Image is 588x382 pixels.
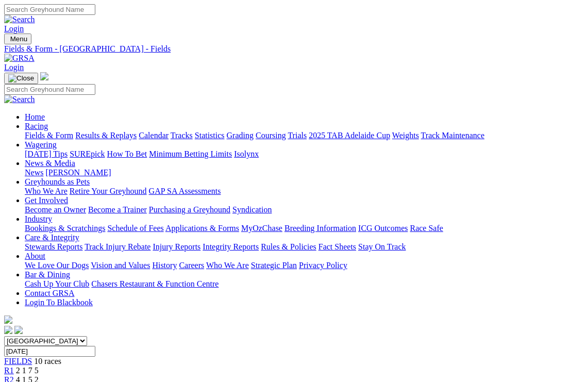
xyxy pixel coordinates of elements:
[91,279,219,288] a: Chasers Restaurant & Function Centre
[25,131,584,140] div: Racing
[25,298,93,307] a: Login To Blackbook
[25,242,82,251] a: Stewards Reports
[14,326,23,334] img: twitter.svg
[25,168,584,177] div: News & Media
[34,357,61,366] span: 10 races
[4,54,35,63] img: GRSA
[25,140,57,149] a: Wagering
[410,224,443,232] a: Race Safe
[25,168,43,177] a: News
[284,224,356,232] a: Breeding Information
[25,233,79,242] a: Care & Integrity
[91,261,150,270] a: Vision and Values
[25,252,45,260] a: About
[25,205,584,214] div: Get Involved
[25,261,584,270] div: About
[149,187,221,195] a: GAP SA Assessments
[25,122,48,130] a: Racing
[25,224,105,232] a: Bookings & Scratchings
[10,35,27,43] span: Menu
[75,131,137,140] a: Results & Replays
[25,131,73,140] a: Fields & Form
[241,224,282,232] a: MyOzChase
[4,315,12,324] img: logo-grsa-white.png
[4,84,95,95] input: Search
[25,224,584,233] div: Industry
[45,168,111,177] a: [PERSON_NAME]
[4,63,24,72] a: Login
[309,131,390,140] a: 2025 TAB Adelaide Cup
[261,242,316,251] a: Rules & Policies
[149,150,232,158] a: Minimum Betting Limits
[153,242,200,251] a: Injury Reports
[299,261,347,270] a: Privacy Policy
[256,131,286,140] a: Coursing
[4,366,14,375] a: R1
[25,187,68,195] a: Who We Are
[25,177,90,186] a: Greyhounds as Pets
[232,205,272,214] a: Syndication
[40,72,48,80] img: logo-grsa-white.png
[4,357,32,366] a: FIELDS
[25,150,584,159] div: Wagering
[4,24,24,33] a: Login
[25,289,74,297] a: Contact GRSA
[251,261,297,270] a: Strategic Plan
[25,187,584,196] div: Greyhounds as Pets
[25,270,70,279] a: Bar & Dining
[227,131,254,140] a: Grading
[25,214,52,223] a: Industry
[139,131,169,140] a: Calendar
[25,242,584,252] div: Care & Integrity
[25,279,89,288] a: Cash Up Your Club
[152,261,177,270] a: History
[25,261,89,270] a: We Love Our Dogs
[4,34,31,44] button: Toggle navigation
[88,205,147,214] a: Become a Trainer
[149,205,230,214] a: Purchasing a Greyhound
[25,159,75,168] a: News & Media
[171,131,193,140] a: Tracks
[25,205,86,214] a: Become an Owner
[8,74,34,82] img: Close
[358,224,408,232] a: ICG Outcomes
[206,261,249,270] a: Who We Are
[70,150,105,158] a: SUREpick
[107,224,163,232] a: Schedule of Fees
[358,242,406,251] a: Stay On Track
[4,346,95,357] input: Select date
[4,15,35,24] img: Search
[107,150,147,158] a: How To Bet
[4,4,95,15] input: Search
[165,224,239,232] a: Applications & Forms
[4,95,35,104] img: Search
[179,261,204,270] a: Careers
[288,131,307,140] a: Trials
[234,150,259,158] a: Isolynx
[70,187,147,195] a: Retire Your Greyhound
[4,326,12,334] img: facebook.svg
[4,44,584,54] a: Fields & Form - [GEOGRAPHIC_DATA] - Fields
[392,131,419,140] a: Weights
[25,279,584,289] div: Bar & Dining
[318,242,356,251] a: Fact Sheets
[85,242,150,251] a: Track Injury Rebate
[203,242,259,251] a: Integrity Reports
[25,112,45,121] a: Home
[195,131,225,140] a: Statistics
[25,150,68,158] a: [DATE] Tips
[25,196,68,205] a: Get Involved
[16,366,39,375] span: 2 1 7 5
[421,131,484,140] a: Track Maintenance
[4,73,38,84] button: Toggle navigation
